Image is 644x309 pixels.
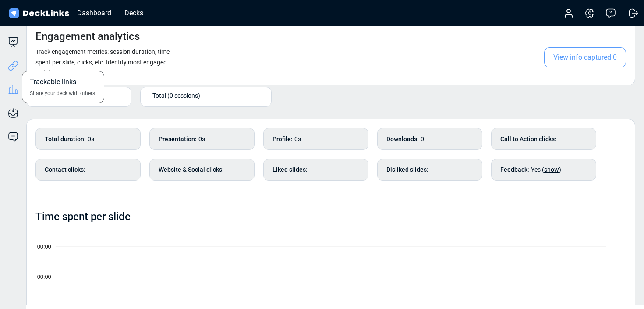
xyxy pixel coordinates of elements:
span: 0s [294,135,301,142]
b: Presentation : [159,135,197,144]
b: Profile : [272,135,293,144]
div: Decks [120,7,148,18]
small: Track engagement metrics: session duration, time spent per slide, clicks, etc. Identify most enga... [35,48,170,76]
span: View info captured: 0 [544,47,626,67]
span: Yes [531,166,561,173]
b: Contact clicks : [45,165,85,174]
span: Share your deck with others. [30,89,96,97]
b: Website & Social clicks : [159,165,224,174]
span: (show) [542,166,561,173]
img: DeckLinks [7,7,71,20]
span: Trackable links [30,77,76,89]
span: 0 [421,135,424,142]
b: Feedback : [500,165,529,174]
tspan: 00:00 [37,273,51,280]
tspan: 00:00 [37,243,51,250]
div: Dashboard [73,7,116,18]
b: Liked slides : [272,165,308,174]
b: Downloads : [386,135,419,144]
b: Total duration : [45,135,86,144]
b: Call to Action clicks : [500,135,556,144]
span: Total (0 sessions) [152,91,200,100]
span: 0s [88,135,94,142]
h4: Engagement analytics [35,30,140,43]
b: Disliked slides : [386,165,428,174]
span: 0s [198,135,205,142]
h4: Time spent per slide [35,210,131,223]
